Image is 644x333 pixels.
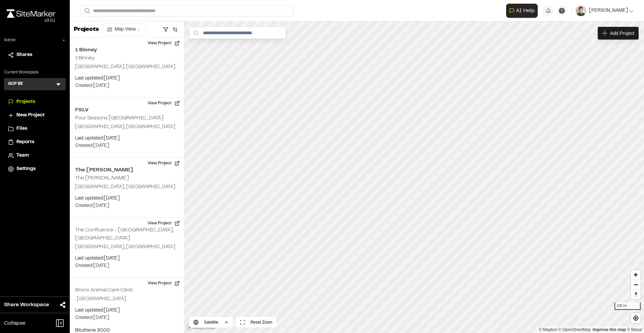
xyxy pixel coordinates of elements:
h2: The [PERSON_NAME] [75,166,178,174]
button: Zoom out [631,280,641,289]
div: 200 mi [614,302,641,310]
span: Add Project [610,30,634,37]
button: Search [80,5,93,16]
p: Projects [74,25,99,34]
h2: 1 Binney [75,56,95,60]
span: New Project [16,112,45,119]
a: Maxar [627,327,642,332]
p: Created: [DATE] [75,142,178,150]
img: rebrand.png [7,9,55,18]
button: Reset bearing to north [631,289,641,299]
img: User [576,5,586,16]
a: Shares [8,51,62,59]
button: View Project [144,218,184,229]
a: Map feedback [593,327,626,332]
p: Last updated: [DATE] [75,75,178,82]
p: [GEOGRAPHIC_DATA], [GEOGRAPHIC_DATA] [75,123,178,131]
p: [GEOGRAPHIC_DATA], [GEOGRAPHIC_DATA] [75,243,178,251]
h2: FSLV [75,106,178,114]
p: [GEOGRAPHIC_DATA], [GEOGRAPHIC_DATA] [75,183,178,191]
a: OpenStreetMap [558,327,591,332]
p: Last updated: [DATE] [75,255,178,262]
button: Reset Zoom [236,317,276,328]
a: Team [8,152,62,159]
h2: 1 Binney [75,46,178,54]
a: Projects [8,98,62,106]
div: Open AI Assistant [506,4,540,18]
button: Zoom in [631,270,641,280]
p: Current Workspace [4,69,66,75]
button: Find my location [631,313,641,323]
button: View Project [144,38,184,49]
h2: Bronx Animal Care Clinic [75,288,133,292]
p: , [GEOGRAPHIC_DATA] [75,295,178,303]
a: Settings [8,165,62,173]
p: Last updated: [DATE] [75,195,178,202]
a: Mapbox logo [186,323,215,331]
p: Last updated: [DATE] [75,135,178,142]
p: Created: [DATE] [75,82,178,90]
h2: Four Seasons [GEOGRAPHIC_DATA] [75,116,163,120]
p: Last updated: [DATE] [75,307,178,314]
span: Settings [16,165,36,173]
span: Reports [16,138,34,146]
button: View Project [144,98,184,109]
button: [PERSON_NAME] [576,5,633,16]
button: View Project [144,158,184,169]
p: Created: [DATE] [75,202,178,210]
a: New Project [8,112,62,119]
h3: GCP BE [8,81,23,88]
h2: The [PERSON_NAME] [75,176,129,180]
button: Satellite [189,317,233,328]
a: Reports [8,138,62,146]
h2: The Confluence - [GEOGRAPHIC_DATA], [GEOGRAPHIC_DATA] [75,228,173,240]
p: Created: [DATE] [75,262,178,270]
span: Projects [16,98,35,106]
div: Oh geez...please don't... [7,18,55,24]
a: Mapbox [539,327,557,332]
p: Created: [DATE] [75,314,178,322]
a: Files [8,125,62,132]
span: Share Workspace [4,301,49,309]
span: Shares [16,51,32,59]
span: Files [16,125,27,132]
span: AI Help [516,7,535,15]
button: Open AI Assistant [506,4,538,18]
span: Team [16,152,29,159]
button: View Project [144,278,184,289]
p: Admin [4,37,16,43]
span: Collapse [4,319,25,327]
span: [PERSON_NAME] [589,7,628,14]
p: [GEOGRAPHIC_DATA], [GEOGRAPHIC_DATA] [75,63,178,71]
